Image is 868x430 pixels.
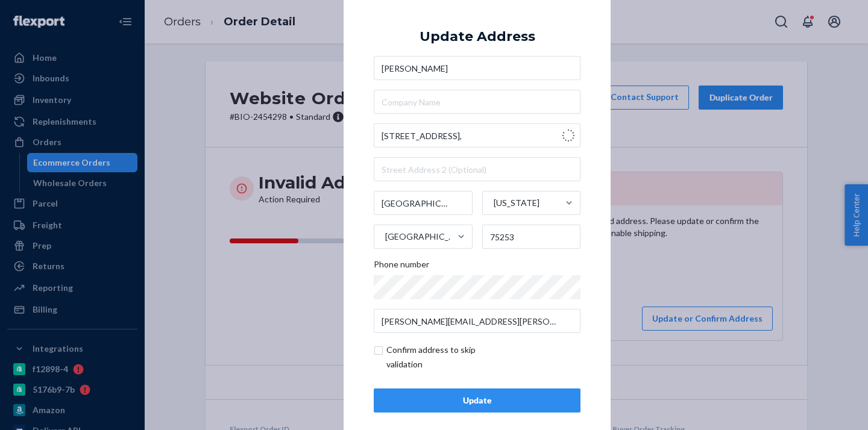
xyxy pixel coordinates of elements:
input: Street Address 2 (Optional) [374,157,580,181]
div: [US_STATE] [494,197,539,209]
div: Update Address [420,30,535,44]
div: Update [384,394,570,407]
input: Email (Only Required for International) [374,309,580,333]
input: City [374,191,473,215]
span: Phone number [374,258,429,275]
input: Street Address [374,123,580,148]
input: Company Name [374,90,580,114]
div: [GEOGRAPHIC_DATA] [385,231,456,243]
input: ZIP Code [482,225,581,249]
input: First & Last Name [374,56,580,80]
input: [US_STATE] [492,191,494,215]
button: Update [374,388,580,413]
input: [GEOGRAPHIC_DATA] [384,225,385,249]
